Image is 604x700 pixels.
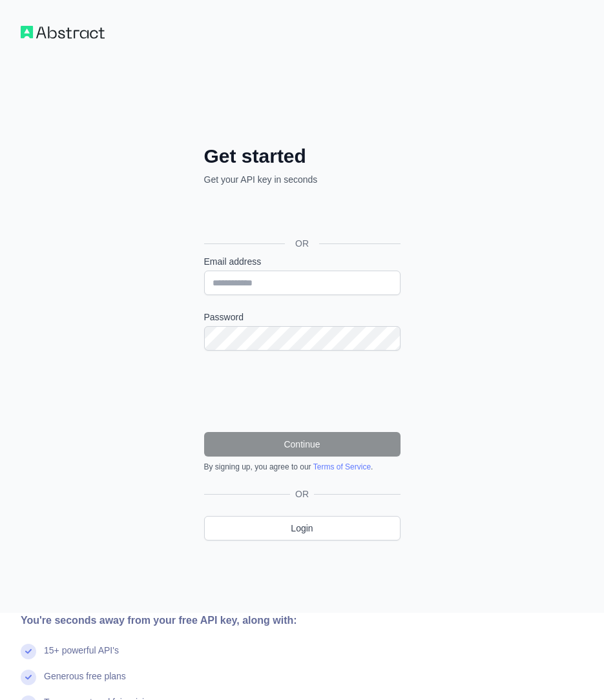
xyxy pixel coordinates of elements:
[204,173,401,186] p: Get your API key in seconds
[290,488,314,500] span: OR
[204,366,401,417] iframe: reCAPTCHA
[204,145,401,168] h2: Get started
[285,237,319,250] span: OR
[198,200,404,229] iframe: Bouton "Se connecter avec Google"
[313,462,371,471] a: Terms of Service
[21,670,36,685] img: check mark
[204,255,401,268] label: Email address
[44,670,126,695] div: Generous free plans
[21,644,36,659] img: check mark
[204,311,401,324] label: Password
[21,26,105,39] img: Workflow
[204,462,401,472] div: By signing up, you agree to our .
[21,613,417,628] div: You're seconds away from your free API key, along with:
[204,516,401,540] a: Login
[44,644,119,670] div: 15+ powerful API's
[204,432,401,457] button: Continue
